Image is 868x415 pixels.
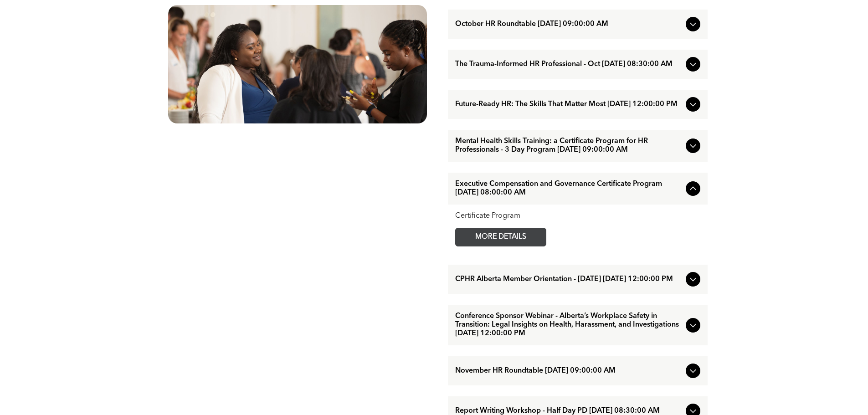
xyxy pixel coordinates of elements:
span: Conference Sponsor Webinar - Alberta’s Workplace Safety in Transition: Legal Insights on Health, ... [455,312,682,338]
span: Executive Compensation and Governance Certificate Program [DATE] 08:00:00 AM [455,180,682,197]
span: November HR Roundtable [DATE] 09:00:00 AM [455,367,682,375]
span: MORE DETAILS [465,228,537,246]
span: Future-Ready HR: The Skills That Matter Most [DATE] 12:00:00 PM [455,100,682,109]
span: The Trauma-Informed HR Professional - Oct [DATE] 08:30:00 AM [455,60,682,69]
span: October HR Roundtable [DATE] 09:00:00 AM [455,20,682,29]
span: CPHR Alberta Member Orientation - [DATE] [DATE] 12:00:00 PM [455,275,682,284]
a: MORE DETAILS [455,228,546,246]
div: Certificate Program [455,212,700,220]
span: Mental Health Skills Training: a Certificate Program for HR Professionals - 3 Day Program [DATE] ... [455,137,682,154]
